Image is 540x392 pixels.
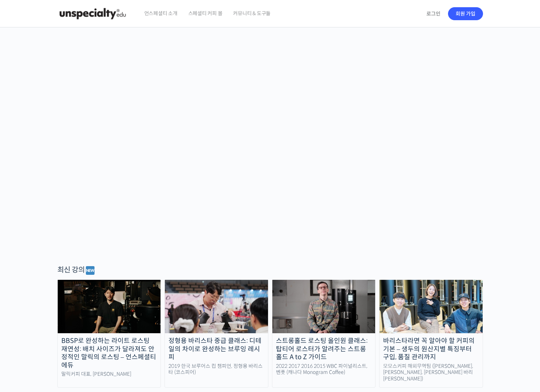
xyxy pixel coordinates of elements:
div: 2019 한국 브루어스 컵 챔피언, 정형용 바리스타 (코스피어) [165,363,268,376]
img: momos_course-thumbnail.jpg [379,280,483,333]
div: 2022 2017 2016 2015 WBC 파이널리스트, 벤풋 (캐나다 Monogram Coffee) [272,363,376,376]
a: 바리스타라면 꼭 알아야 할 커피의 기본 – 생두의 원산지별 특징부터 구입, 품질 관리까지 모모스커피 해외무역팀 ([PERSON_NAME], [PERSON_NAME], [PER... [379,279,483,388]
p: 시간과 장소에 구애받지 않고, 검증된 커리큘럼으로 [7,150,533,160]
div: 바리스타라면 꼭 알아야 할 커피의 기본 – 생두의 원산지별 특징부터 구입, 품질 관리까지 [379,337,483,361]
p: [PERSON_NAME]을 다하는 당신을 위해, 최고와 함께 만든 커피 클래스 [7,110,533,147]
img: 🆕 [86,266,95,275]
div: 스트롱홀드 로스팅 올인원 클래스: 탑티어 로스터가 알려주는 스트롱홀드 A to Z 가이드 [272,337,376,361]
div: BBSP로 완성하는 라이트 로스팅 재연성: 배치 사이즈가 달라져도 안정적인 말릭의 로스팅 – 언스페셜티 에듀 [58,337,161,369]
div: 최신 강의 [57,265,483,276]
a: 스트롱홀드 로스팅 올인원 클래스: 탑티어 로스터가 알려주는 스트롱홀드 A to Z 가이드 2022 2017 2016 2015 WBC 파이널리스트, 벤풋 (캐나다 Monogra... [272,279,376,388]
a: 로그인 [422,5,445,22]
div: 모모스커피 해외무역팀 ([PERSON_NAME], [PERSON_NAME], [PERSON_NAME] 바리[PERSON_NAME]) [379,363,483,382]
a: 회원 가입 [448,7,483,20]
a: BBSP로 완성하는 라이트 로스팅 재연성: 배치 사이즈가 달라져도 안정적인 말릭의 로스팅 – 언스페셜티 에듀 말릭커피 대표, [PERSON_NAME] [57,279,161,388]
img: malic-roasting-class_course-thumbnail.jpg [58,280,161,333]
a: 정형용 바리스타 중급 클래스: 디테일의 차이로 완성하는 브루잉 레시피 2019 한국 브루어스 컵 챔피언, 정형용 바리스타 (코스피어) [164,279,268,388]
img: stronghold-roasting_course-thumbnail.jpg [272,280,376,333]
div: 정형용 바리스타 중급 클래스: 디테일의 차이로 완성하는 브루잉 레시피 [165,337,268,361]
div: 말릭커피 대표, [PERSON_NAME] [58,371,161,378]
img: advanced-brewing_course-thumbnail.jpeg [165,280,268,333]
